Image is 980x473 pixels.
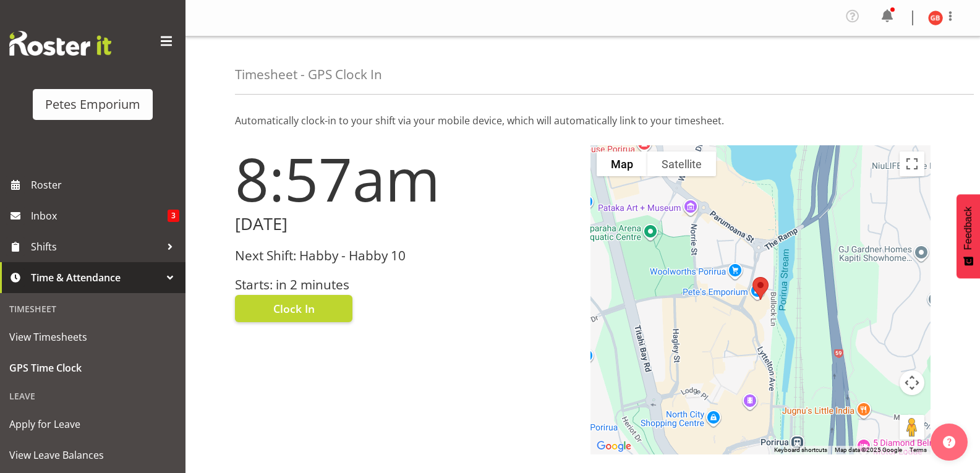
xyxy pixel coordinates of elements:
img: Rosterit website logo [9,31,111,56]
a: View Leave Balances [3,440,182,471]
button: Keyboard shortcuts [774,446,827,454]
span: GPS Time Clock [9,359,176,377]
a: Open this area in Google Maps (opens a new window) [594,438,634,454]
h3: Next Shift: Habby - Habby 10 [235,249,576,263]
a: Terms (opens in new tab) [910,446,927,453]
h4: Timesheet - GPS Clock In [235,67,382,82]
img: gillian-byford11184.jpg [928,11,943,25]
button: Toggle fullscreen view [900,151,924,176]
h1: 8:57am [235,145,576,212]
span: Time & Attendance [31,268,161,287]
a: GPS Time Clock [3,352,182,383]
span: Apply for Leave [9,415,176,433]
span: View Timesheets [9,328,176,346]
span: View Leave Balances [9,446,176,464]
span: Roster [31,176,179,194]
a: View Timesheets [3,322,182,352]
button: Map camera controls [900,370,924,395]
button: Feedback - Show survey [957,194,980,278]
span: Feedback [963,207,974,250]
img: Google [594,438,634,454]
button: Clock In [235,295,352,322]
span: 3 [168,210,179,222]
h3: Starts: in 2 minutes [235,278,576,292]
span: Shifts [31,237,161,256]
button: Drag Pegman onto the map to open Street View [900,415,924,440]
span: Inbox [31,207,168,225]
h2: [DATE] [235,215,576,234]
button: Show satellite imagery [647,151,716,176]
a: Apply for Leave [3,409,182,440]
div: Leave [3,383,182,409]
div: Petes Emporium [45,95,140,114]
p: Automatically clock-in to your shift via your mobile device, which will automatically link to you... [235,113,931,128]
button: Show street map [597,151,647,176]
img: help-xxl-2.png [943,436,955,448]
span: Clock In [273,300,315,317]
span: Map data ©2025 Google [835,446,902,453]
div: Timesheet [3,296,182,322]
